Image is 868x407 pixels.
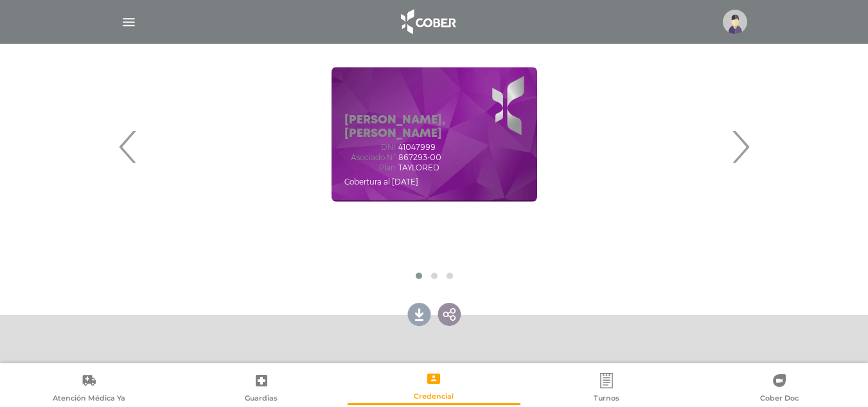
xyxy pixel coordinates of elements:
[344,177,418,186] span: Cobertura al [DATE]
[348,370,520,403] a: Credencial
[53,393,125,405] span: Atención Médica Ya
[693,372,865,405] a: Cober Doc
[344,143,396,152] span: DNI
[175,372,348,405] a: Guardias
[520,372,693,405] a: Turnos
[3,372,175,405] a: Atención Médica Ya
[121,14,137,30] img: Cober_menu-lines-white.svg
[398,163,439,172] span: TAYLORED
[344,114,524,141] h5: [PERSON_NAME], [PERSON_NAME]
[394,6,461,37] img: logo_cober_home-white.png
[594,393,619,405] span: Turnos
[398,143,436,152] span: 41047999
[344,163,396,172] span: Plan
[344,153,396,162] span: Asociado N°
[398,153,441,162] span: 867293-00
[116,112,141,181] span: Previous
[723,10,747,34] img: profile-placeholder.svg
[760,393,799,405] span: Cober Doc
[245,393,278,405] span: Guardias
[728,112,753,181] span: Next
[414,392,454,403] span: Credencial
